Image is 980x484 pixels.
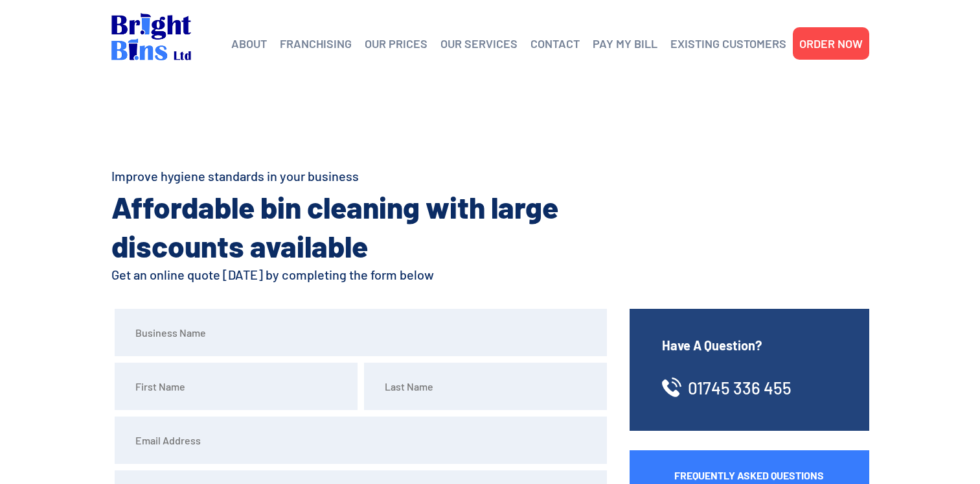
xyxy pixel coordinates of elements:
h2: Affordable bin cleaning with large discounts available [111,188,597,265]
a: ABOUT [231,34,267,53]
a: ORDER NOW [799,34,863,53]
input: First Name [115,363,358,410]
a: OUR SERVICES [440,34,518,53]
input: Last Name [364,363,607,410]
h4: Have A Question? [662,336,837,354]
a: CONTACT [530,34,580,53]
a: 01745 336 455 [688,378,792,398]
h4: Get an online quote [DATE] by completing the form below [111,265,597,284]
a: FRANCHISING [280,34,352,53]
input: Business Name [115,309,607,356]
input: Email Address [115,417,607,464]
a: PAY MY BILL [593,34,657,53]
h4: Improve hygiene standards in your business [111,167,597,185]
a: OUR PRICES [365,34,427,53]
a: EXISTING CUSTOMERS [670,34,786,53]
